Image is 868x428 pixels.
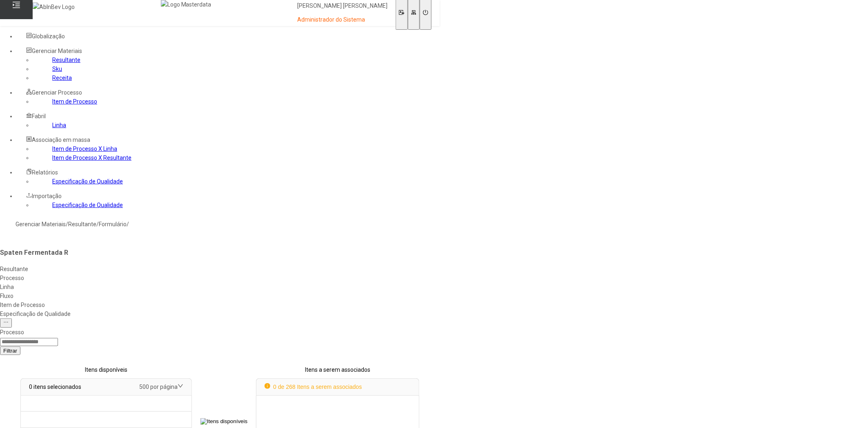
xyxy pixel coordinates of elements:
p: Administrador do Sistema [297,16,387,24]
span: Importação [32,193,62,199]
p: 0 de 268 Itens a serem associados [265,382,362,391]
span: Relatórios [32,169,58,176]
img: AbInBev Logo [33,2,75,11]
a: Linha [52,122,66,128]
nz-breadcrumb-separator: / [96,221,99,227]
img: Itens disponíveis [200,418,247,425]
a: Item de Processo X Linha [52,146,117,152]
span: Associação em massa [32,137,90,143]
span: Fabril [32,113,46,119]
a: Item de Processo [52,98,97,105]
span: Gerenciar Materiais [32,48,82,54]
nz-select-item: 500 por página [139,384,178,390]
a: Receita [52,75,72,81]
a: Gerenciar Materiais [16,221,66,227]
span: Filtrar [3,348,17,354]
a: Resultante [52,57,80,63]
a: Item de Processo X Resultante [52,154,131,161]
a: Especificação de Qualidade [52,178,123,185]
a: Formulário [99,221,127,227]
a: Sku [52,66,62,72]
a: Resultante [68,221,96,227]
a: Especificação de Qualidade [52,202,123,208]
p: Itens disponíveis [20,365,192,374]
p: Itens a serem associados [256,365,419,374]
p: 0 itens selecionados [29,382,81,391]
p: [PERSON_NAME] [PERSON_NAME] [297,2,387,10]
nz-breadcrumb-separator: / [127,221,129,227]
span: Gerenciar Processo [32,89,82,96]
nz-breadcrumb-separator: / [66,221,68,227]
span: Globalização [32,33,65,40]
